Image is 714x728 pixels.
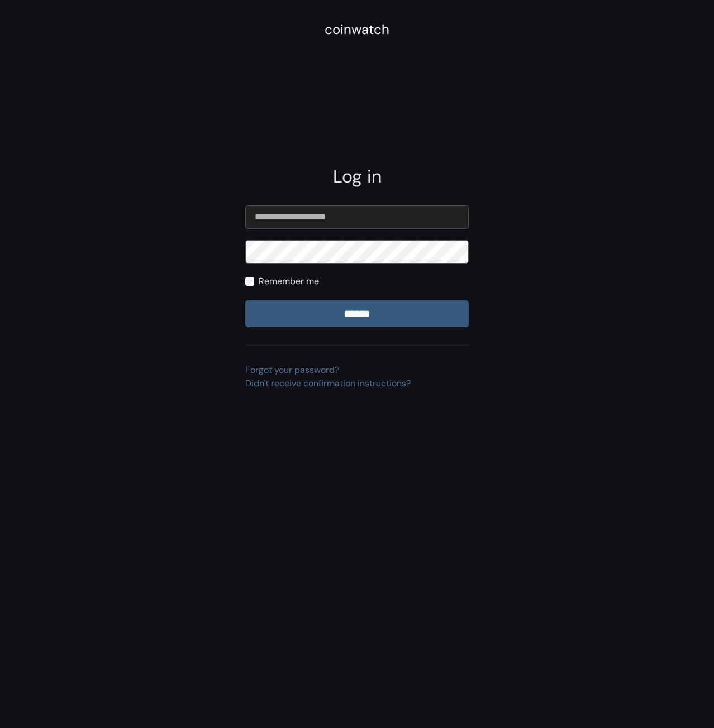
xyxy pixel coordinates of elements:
div: coinwatch [325,20,389,40]
label: Remember me [259,275,319,288]
h2: Log in [245,166,469,187]
a: coinwatch [325,25,389,37]
a: Forgot your password? [245,364,339,376]
a: Didn't receive confirmation instructions? [245,377,411,389]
